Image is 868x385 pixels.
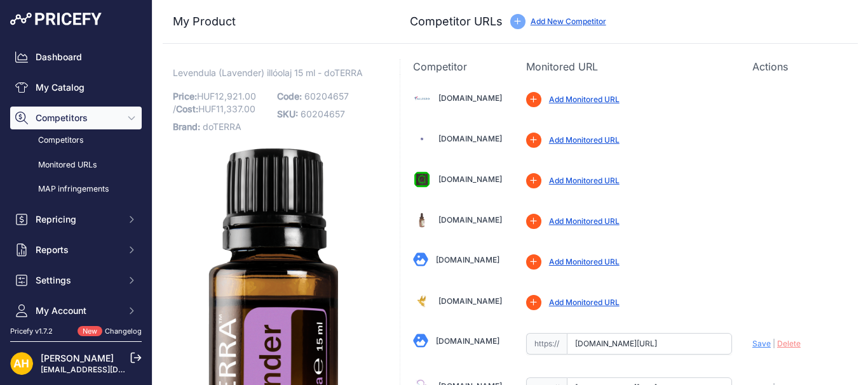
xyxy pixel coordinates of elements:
[413,59,506,74] p: Competitor
[438,134,502,143] a: [DOMAIN_NAME]
[105,327,142,336] a: Changelog
[549,297,620,307] a: Add Monitored URL
[10,76,142,99] a: My Catalog
[10,13,102,25] img: Pricefy Logo
[173,88,269,118] p: HUF
[567,333,732,355] input: astibababolt.hu/product
[410,13,503,30] h3: Competitor URLs
[304,91,349,101] span: 60204657
[36,213,119,226] span: Repricing
[41,353,114,363] a: [PERSON_NAME]
[438,174,502,184] a: [DOMAIN_NAME]
[36,304,119,317] span: My Account
[438,296,502,306] a: [DOMAIN_NAME]
[10,208,142,231] button: Repricing
[78,326,102,337] span: New
[277,108,298,119] span: SKU:
[10,299,142,322] button: My Account
[36,274,119,287] span: Settings
[526,59,732,74] p: Monitored URL
[10,107,142,129] button: Competitors
[10,129,142,152] a: Competitors
[10,326,53,337] div: Pricefy v1.7.2
[526,333,567,355] span: https://
[436,336,499,346] a: [DOMAIN_NAME]
[752,59,845,74] p: Actions
[301,108,345,119] span: 60204657
[549,216,620,226] a: Add Monitored URL
[176,103,198,114] span: Cost:
[752,339,771,348] span: Save
[531,16,606,26] a: Add New Competitor
[10,238,142,261] button: Reports
[549,95,620,104] a: Add Monitored URL
[173,103,255,114] span: / HUF
[173,65,363,81] span: Levendula (Lavender) illóolaj 15 ml - doTERRA
[10,154,142,176] a: Monitored URLs
[173,91,197,101] span: Price:
[10,269,142,292] button: Settings
[173,121,200,132] span: Brand:
[438,215,502,225] a: [DOMAIN_NAME]
[215,91,256,101] span: 12,921.00
[36,244,119,256] span: Reports
[203,121,241,132] span: doTERRA
[549,135,620,145] a: Add Monitored URL
[10,46,142,69] a: Dashboard
[41,365,173,374] a: [EMAIL_ADDRESS][DOMAIN_NAME]
[549,257,620,266] a: Add Monitored URL
[438,93,502,103] a: [DOMAIN_NAME]
[777,339,801,348] span: Delete
[549,176,620,185] a: Add Monitored URL
[436,255,499,264] a: [DOMAIN_NAME]
[277,91,302,101] span: Code:
[773,339,775,348] span: |
[173,13,374,30] h3: My Product
[36,112,119,124] span: Competitors
[216,103,255,114] span: 11,337.00
[10,178,142,200] a: MAP infringements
